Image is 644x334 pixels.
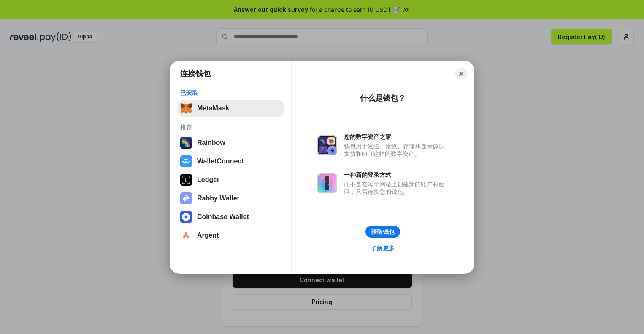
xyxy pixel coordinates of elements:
div: Coinbase Wallet [197,213,249,221]
div: 已安装 [180,89,281,96]
div: Ledger [197,176,219,184]
button: Ledger [178,171,284,188]
div: Rainbow [197,139,225,147]
button: 获取钱包 [365,226,400,238]
a: 了解更多 [366,243,400,254]
h1: 连接钱包 [180,69,211,79]
button: Argent [178,227,284,244]
img: svg+xml,%3Csvg%20xmlns%3D%22http%3A%2F%2Fwww.w3.org%2F2000%2Fsvg%22%20fill%3D%22none%22%20viewBox... [317,135,337,155]
div: Rabby Wallet [197,195,239,202]
div: 钱包用于发送、接收、存储和显示像以太坊和NFT这样的数字资产。 [344,142,449,158]
img: svg+xml,%3Csvg%20xmlns%3D%22http%3A%2F%2Fwww.w3.org%2F2000%2Fsvg%22%20fill%3D%22none%22%20viewBox... [317,173,337,193]
button: Rabby Wallet [178,190,284,207]
img: svg+xml,%3Csvg%20xmlns%3D%22http%3A%2F%2Fwww.w3.org%2F2000%2Fsvg%22%20width%3D%2228%22%20height%3... [180,174,192,186]
button: Rainbow [178,134,284,151]
img: svg+xml,%3Csvg%20width%3D%22120%22%20height%3D%22120%22%20viewBox%3D%220%200%20120%20120%22%20fil... [180,137,192,149]
div: 一种新的登录方式 [344,171,449,179]
div: 您的数字资产之家 [344,133,449,141]
div: 推荐 [180,123,281,131]
div: 而不是在每个网站上创建新的账户和密码，只需连接您的钱包。 [344,180,449,195]
div: 什么是钱包？ [360,93,406,103]
div: 获取钱包 [371,228,395,235]
button: MetaMask [178,100,284,117]
div: MetaMask [197,104,229,112]
img: svg+xml,%3Csvg%20width%3D%2228%22%20height%3D%2228%22%20viewBox%3D%220%200%2028%2028%22%20fill%3D... [180,211,192,223]
img: svg+xml,%3Csvg%20fill%3D%22none%22%20height%3D%2233%22%20viewBox%3D%220%200%2035%2033%22%20width%... [180,102,192,114]
button: WalletConnect [178,153,284,170]
button: Coinbase Wallet [178,208,284,225]
button: Close [455,68,467,80]
img: svg+xml,%3Csvg%20width%3D%2228%22%20height%3D%2228%22%20viewBox%3D%220%200%2028%2028%22%20fill%3D... [180,155,192,167]
img: svg+xml,%3Csvg%20xmlns%3D%22http%3A%2F%2Fwww.w3.org%2F2000%2Fsvg%22%20fill%3D%22none%22%20viewBox... [180,192,192,204]
img: svg+xml,%3Csvg%20width%3D%2228%22%20height%3D%2228%22%20viewBox%3D%220%200%2028%2028%22%20fill%3D... [180,230,192,241]
div: WalletConnect [197,158,244,165]
div: 了解更多 [371,244,395,252]
div: Argent [197,232,219,239]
